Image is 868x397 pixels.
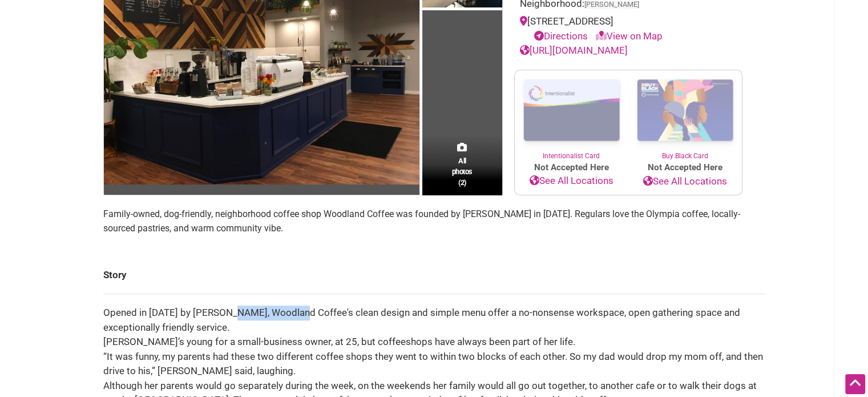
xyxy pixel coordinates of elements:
[628,161,742,174] span: Not Accepted Here
[452,155,473,188] span: All photos (2)
[628,174,742,189] a: See All Locations
[628,70,742,162] a: Buy Black Card
[584,1,639,9] span: [PERSON_NAME]
[628,70,742,151] img: Buy Black Card
[515,70,628,151] img: Intentionalist Card
[103,207,765,236] p: Family-owned, dog-friendly, neighborhood coffee shop Woodland Coffee was founded by [PERSON_NAME]...
[520,45,628,56] a: [URL][DOMAIN_NAME]
[515,161,628,174] span: Not Accepted Here
[534,30,588,42] a: Directions
[103,256,765,294] td: Story
[515,70,628,161] a: Intentionalist Card
[596,30,663,42] a: View on Map
[520,14,737,43] div: [STREET_ADDRESS]
[845,374,865,394] div: Scroll Back to Top
[515,174,628,189] a: See All Locations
